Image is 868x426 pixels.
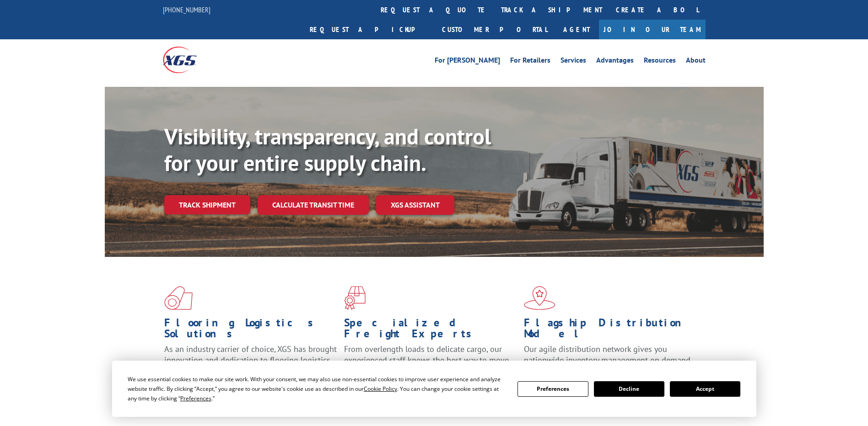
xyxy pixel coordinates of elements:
p: From overlength loads to delicate cargo, our experienced staff knows the best way to move your fr... [344,344,517,384]
a: Agent [554,20,599,39]
a: For [PERSON_NAME] [435,57,500,67]
span: Our agile distribution network gives you nationwide inventory management on demand. [524,344,692,365]
img: xgs-icon-flagship-distribution-model-red [524,286,555,310]
h1: Flagship Distribution Model [524,317,697,344]
a: [PHONE_NUMBER] [163,5,210,14]
div: We use essential cookies to make our site work. With your consent, we may also use non-essential ... [128,374,507,403]
a: For Retailers [510,57,550,67]
button: Decline [594,381,664,397]
a: Request a pickup [303,20,435,39]
img: xgs-icon-total-supply-chain-intelligence-red [164,286,193,310]
h1: Flooring Logistics Solutions [164,317,337,344]
a: Resources [644,57,676,67]
a: Advantages [596,57,634,67]
h1: Specialized Freight Experts [344,317,517,344]
span: Preferences [180,394,211,402]
a: About [686,57,706,67]
button: Preferences [518,381,588,397]
button: Accept [670,381,740,397]
b: Visibility, transparency, and control for your entire supply chain. [164,122,491,177]
div: Cookie Consent Prompt [112,361,756,417]
img: xgs-icon-focused-on-flooring-red [344,286,366,310]
span: As an industry carrier of choice, XGS has brought innovation and dedication to flooring logistics... [164,344,337,376]
a: Calculate transit time [258,195,369,215]
a: Customer Portal [435,20,554,39]
a: XGS ASSISTANT [376,195,454,215]
a: Services [561,57,586,67]
span: Cookie Policy [364,385,397,393]
a: Join Our Team [599,20,706,39]
a: Track shipment [164,195,250,214]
